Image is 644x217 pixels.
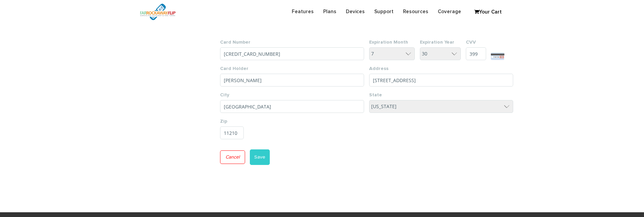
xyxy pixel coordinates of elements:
input: City [220,100,364,113]
label: Card Number [220,39,364,46]
a: Support [369,5,398,18]
label: Expiration Year [420,39,461,46]
a: Devices [341,5,369,18]
label: Expiration Month [369,39,415,46]
input: Address [369,74,513,87]
a: Resources [398,5,433,18]
img: cvv [491,52,504,60]
input: CVV [466,47,486,60]
a: Features [287,5,318,18]
label: State [369,92,513,98]
a: Plans [318,5,341,18]
a: Coverage [433,5,466,18]
input: Cancel [220,150,245,164]
label: Card Holder [220,65,364,72]
label: Zip [220,118,244,125]
label: Address [369,65,513,72]
input: Card Holder [220,74,364,87]
a: Your Cart [471,7,505,17]
button: Save [250,149,270,165]
label: CVV [466,39,505,46]
input: Card Number [220,47,364,60]
input: Zip [220,126,244,139]
label: City [220,92,364,98]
